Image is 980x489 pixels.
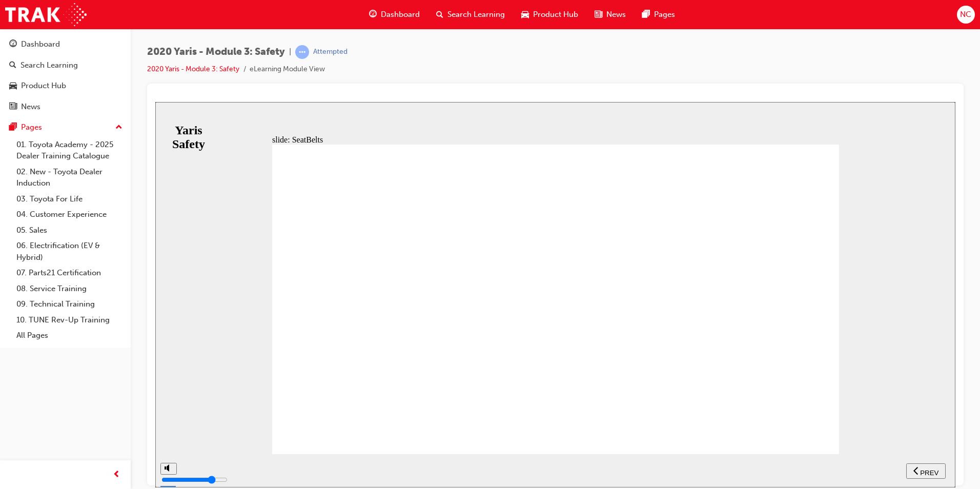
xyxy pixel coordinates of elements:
a: 04. Customer Experience [12,207,127,222]
span: PREV [765,367,783,375]
a: 2020 Yaris - Module 3: Safety [147,65,239,73]
a: 07. Parts21 Certification [12,265,127,281]
button: volume [5,361,22,373]
span: car-icon [9,81,17,91]
div: Pages [21,121,42,133]
li: eLearning Module View [250,64,325,75]
a: All Pages [12,328,127,343]
span: guage-icon [369,8,377,21]
span: Search Learning [447,9,505,21]
span: Pages [654,9,675,21]
div: Attempted [313,47,348,57]
span: car-icon [521,8,529,21]
nav: slide navigation [751,352,790,385]
a: 02. New - Toyota Dealer Induction [12,164,127,191]
a: News [4,97,127,116]
a: Search Learning [4,56,127,75]
a: 08. Service Training [12,281,127,297]
span: pages-icon [9,123,17,132]
button: Pages [4,118,127,137]
a: 03. Toyota For Life [12,191,127,207]
a: 06. Electrification (EV & Hybrid) [12,238,127,265]
a: news-iconNews [586,4,634,25]
img: Trak [5,3,87,26]
span: | [289,46,291,58]
span: guage-icon [9,40,17,49]
span: pages-icon [642,8,650,21]
a: pages-iconPages [634,4,683,25]
span: news-icon [9,103,17,112]
button: NC [957,6,975,24]
a: search-iconSearch Learning [428,4,513,25]
span: up-icon [115,121,122,134]
a: car-iconProduct Hub [513,4,586,25]
a: Product Hub [4,76,127,95]
span: NC [960,9,971,21]
span: learningRecordVerb_ATTEMPT-icon [295,45,309,59]
a: 05. Sales [12,222,127,238]
a: 10. TUNE Rev-Up Training [12,312,127,328]
button: DashboardSearch LearningProduct HubNews [4,33,127,118]
div: Product Hub [21,80,66,92]
span: 2020 Yaris - Module 3: Safety [147,46,285,58]
div: Search Learning [21,59,78,71]
span: Product Hub [533,9,578,21]
div: News [21,101,40,113]
span: prev-icon [113,468,120,481]
a: Dashboard [4,35,127,54]
div: Dashboard [21,38,60,50]
span: news-icon [595,8,602,21]
div: misc controls [5,352,21,385]
button: previous [751,361,790,377]
span: Dashboard [381,9,420,21]
input: volume [6,374,72,382]
span: search-icon [436,8,443,21]
a: 01. Toyota Academy - 2025 Dealer Training Catalogue [12,137,127,164]
span: search-icon [9,61,16,70]
span: News [606,9,626,21]
a: 09. Technical Training [12,296,127,312]
a: guage-iconDashboard [361,4,428,25]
